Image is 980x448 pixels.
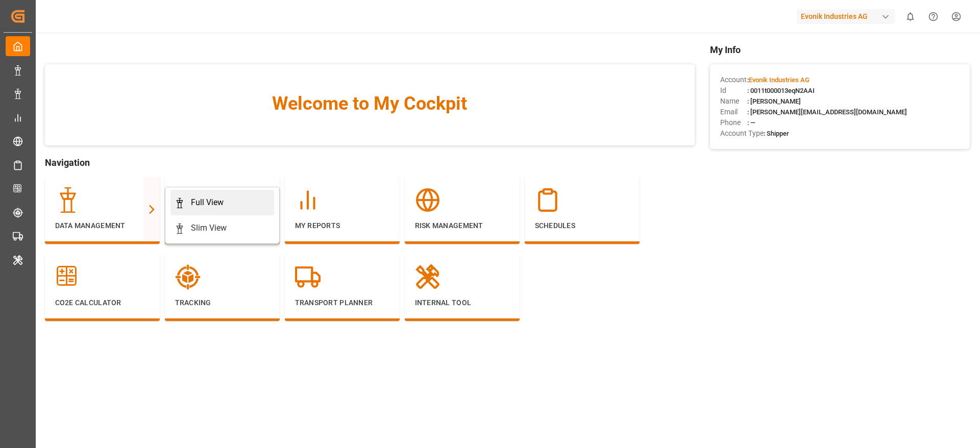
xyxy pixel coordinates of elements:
div: Slim View [191,222,227,234]
a: Slim View [170,215,274,241]
p: Schedules [535,220,629,231]
span: Welcome to My Cockpit [65,90,674,117]
p: Data Management [55,220,150,231]
span: Account Type [720,128,764,139]
p: Risk Management [415,220,509,231]
button: Help Center [922,5,945,28]
span: : [PERSON_NAME][EMAIL_ADDRESS][DOMAIN_NAME] [747,108,907,116]
span: Account [720,74,747,85]
button: show 0 new notifications [899,5,922,28]
span: : — [747,119,755,127]
span: Phone [720,117,747,128]
p: CO2e Calculator [55,297,150,308]
a: Full View [170,190,274,215]
p: My Reports [295,220,389,231]
div: Evonik Industries AG [797,9,895,24]
p: Transport Planner [295,297,389,308]
span: : 0011t000013eqN2AAI [747,87,815,94]
span: Email [720,107,747,117]
button: Evonik Industries AG [797,7,899,26]
span: Navigation [45,156,695,169]
span: Name [720,96,747,107]
span: Id [720,85,747,96]
span: : [PERSON_NAME] [747,97,801,105]
span: : Shipper [764,130,789,137]
span: : [747,76,810,84]
span: My Info [710,43,970,57]
span: Evonik Industries AG [749,76,810,84]
div: Full View [191,196,224,209]
p: Tracking [175,297,269,308]
p: Internal Tool [415,297,509,308]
